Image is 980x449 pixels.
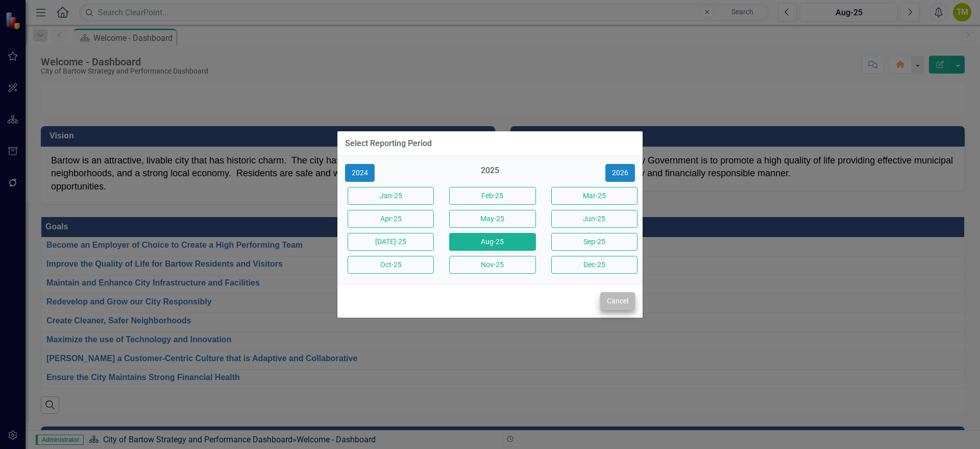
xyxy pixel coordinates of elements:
button: Aug-25 [449,233,535,251]
div: 2025 [447,165,533,182]
button: Cancel [600,292,635,310]
button: 2024 [345,164,375,182]
button: Feb-25 [449,187,535,205]
button: Jan-25 [348,187,434,205]
button: Nov-25 [449,256,535,274]
button: Mar-25 [551,187,638,205]
button: Sep-25 [551,233,638,251]
button: 2026 [605,164,635,182]
button: [DATE]-25 [348,233,434,251]
button: Jun-25 [551,210,638,228]
div: Select Reporting Period [345,139,432,148]
button: Oct-25 [348,256,434,274]
button: May-25 [449,210,535,228]
button: Apr-25 [348,210,434,228]
button: Dec-25 [551,256,638,274]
